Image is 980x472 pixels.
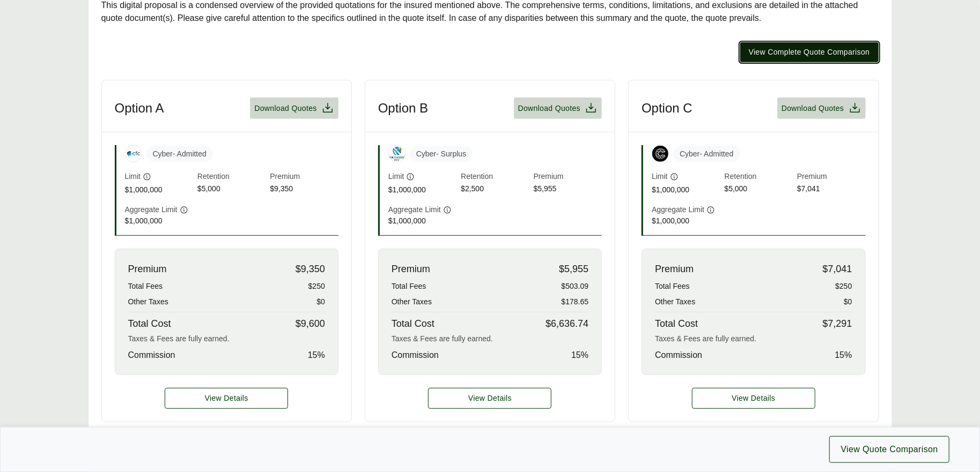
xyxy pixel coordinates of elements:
img: CFC [126,146,142,162]
div: Taxes & Fees are fully earned. [392,333,588,344]
span: Premium [655,262,694,276]
span: $7,041 [797,183,865,196]
span: 15 % [571,349,588,362]
img: Coalition [652,146,668,162]
span: Aggregate Limit [125,204,178,215]
span: Commission [392,349,439,362]
span: $1,000,000 [388,184,456,196]
button: View Details [165,388,288,409]
span: $250 [308,281,325,292]
div: Taxes & Fees are fully earned. [128,333,325,344]
span: Total Fees [655,281,690,292]
h3: Option B [378,100,428,116]
span: $7,291 [822,317,852,331]
span: Premium [270,171,338,183]
span: $9,350 [296,262,325,276]
span: Retention [197,171,266,183]
span: $178.65 [562,296,589,308]
span: Limit [125,171,141,182]
span: Total Cost [392,317,434,331]
button: Download Quotes [250,98,338,119]
span: $0 [844,296,852,308]
span: $1,000,000 [388,215,456,227]
span: View Quote Comparison [841,443,938,456]
span: View Details [468,393,512,404]
span: Commission [655,349,702,362]
span: $9,600 [296,317,325,331]
span: Limit [652,171,668,182]
span: $1,000,000 [652,215,720,227]
h3: Option A [115,100,164,116]
span: Commission [128,349,175,362]
div: Taxes & Fees are fully earned. [655,333,852,344]
span: 15 % [308,349,325,362]
span: Aggregate Limit [652,204,704,215]
span: Total Cost [655,317,698,331]
span: Download Quotes [782,103,844,114]
button: View Details [692,388,815,409]
span: $1,000,000 [125,184,193,196]
span: Cyber - Admitted [673,146,740,162]
span: 15 % [835,349,852,362]
span: Download Quotes [254,103,317,114]
span: Premium [534,171,602,183]
span: Download Quotes [518,103,581,114]
span: $5,955 [559,262,588,276]
img: Tokio Marine [389,146,405,162]
span: Total Fees [128,281,163,292]
span: $6,636.74 [546,317,588,331]
a: Option A details [165,388,288,409]
span: $5,955 [534,183,602,196]
span: Limit [388,171,404,182]
span: Retention [725,171,793,183]
span: $5,000 [197,183,266,196]
button: View Quote Comparison [829,436,949,463]
span: $9,350 [270,183,338,196]
span: View Details [205,393,248,404]
span: $2,500 [461,183,529,196]
span: Aggregate Limit [388,204,441,215]
span: $7,041 [822,262,852,276]
span: Premium [797,171,865,183]
button: Download Quotes [514,98,602,119]
span: Total Fees [392,281,426,292]
h3: Option C [642,100,692,116]
button: Download Quotes [777,98,866,119]
span: Retention [461,171,529,183]
span: Other Taxes [655,296,695,308]
span: $1,000,000 [125,215,193,227]
span: Premium [128,262,167,276]
span: Cyber - Admitted [146,146,213,162]
button: View Complete Quote Comparison [740,42,879,63]
span: View Details [732,393,775,404]
span: View Complete Quote Comparison [749,47,870,58]
span: $1,000,000 [652,184,720,196]
button: View Details [428,388,551,409]
span: $0 [316,296,325,308]
span: $250 [835,281,852,292]
a: Option B details [428,388,551,409]
a: Option C details [692,388,815,409]
span: $503.09 [562,281,589,292]
span: Other Taxes [392,296,432,308]
span: Premium [392,262,430,276]
span: Total Cost [128,317,171,331]
span: Cyber - Surplus [410,146,473,162]
span: Other Taxes [128,296,168,308]
span: $5,000 [725,183,793,196]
